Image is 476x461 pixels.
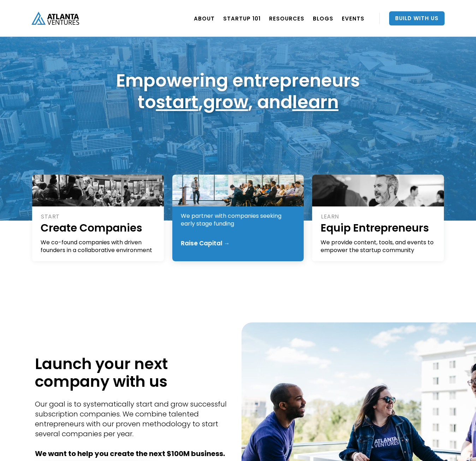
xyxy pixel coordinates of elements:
div: Raise Capital → [181,240,230,247]
div: Our goal is to systematically start and grow successful subscription companies. We combine talent... [35,399,231,459]
a: grow [203,89,248,115]
a: BLOGS [313,8,333,28]
div: We partner with companies seeking early stage funding [181,212,296,228]
strong: We want to help you create the next $100M business. [35,449,225,459]
a: Build With Us [389,11,445,25]
a: EVENTS [342,8,364,28]
h1: Fund Founders [181,194,296,209]
div: START [41,213,156,221]
a: start [156,89,198,115]
a: RESOURCES [269,8,304,28]
a: ABOUT [194,8,215,28]
h1: Empowering entrepreneurs to , , and [116,70,360,113]
h1: Create Companies [41,221,156,235]
div: LEARN [321,213,436,221]
a: GROWFund FoundersWe partner with companies seeking early stage fundingRaise Capital → [172,175,304,261]
h1: Launch your next company with us [35,355,231,390]
h1: Equip Entrepreneurs [321,221,436,235]
div: We co-found companies with driven founders in a collaborative environment [41,239,156,254]
div: We provide content, tools, and events to empower the startup community [321,239,436,254]
a: LEARNEquip EntrepreneursWe provide content, tools, and events to empower the startup community [312,175,444,261]
a: STARTCreate CompaniesWe co-found companies with driven founders in a collaborative environment [32,175,164,261]
a: learn [292,89,339,115]
a: Startup 101 [223,8,261,28]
